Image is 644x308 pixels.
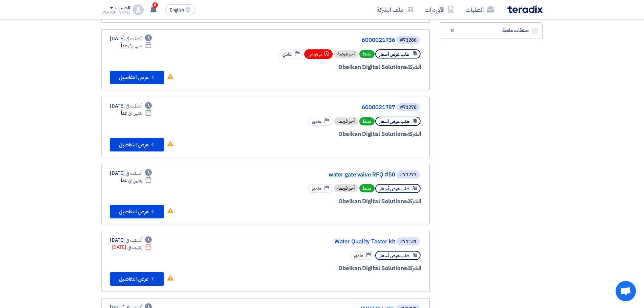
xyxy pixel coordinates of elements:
div: Obeikan Digital Solutions [259,197,421,206]
button: عرض التفاصيل [110,71,164,84]
span: إنتهت في [127,244,142,251]
span: ينتهي في [128,110,142,117]
div: أخر فرصة [334,50,358,58]
div: Obeikan Digital Solutions [259,63,421,72]
div: #71278 [400,105,416,110]
button: عرض التفاصيل [110,205,164,218]
span: عادي [354,253,363,259]
a: Water Quality Tester kit [260,239,395,245]
span: عادي [312,186,321,192]
div: غداً [121,110,152,117]
button: English [165,4,195,15]
span: نشط [359,50,375,58]
span: عادي [312,118,321,125]
span: الشركة [407,130,422,138]
a: water gate valve RFQ #50 [260,172,395,178]
div: [DATE] [110,170,152,177]
span: أنشئت في [126,170,142,177]
div: [DATE] [110,102,152,110]
div: أخر فرصة [334,117,358,125]
a: الأوردرات [419,2,460,18]
div: [DATE] [110,237,152,244]
div: [PERSON_NAME] [101,10,130,14]
div: أخر فرصة [334,184,358,192]
span: الشركة [407,264,422,273]
div: [DATE] [112,244,152,251]
span: الشركة [407,63,422,71]
span: طلب عرض أسعار [379,253,409,259]
div: Open chat [616,281,636,301]
span: طلب عرض أسعار [379,186,409,192]
span: أنشئت في [126,102,142,110]
div: Obeikan Digital Solutions [259,130,421,139]
span: English [170,8,184,13]
span: نشط [359,117,375,125]
span: أنشئت في [126,237,142,244]
a: 6000021736 [260,37,395,43]
a: صفقات ملغية12 [440,22,543,39]
div: #71131 [400,239,416,244]
div: [DATE] [110,35,152,42]
span: ينتهي في [128,177,142,184]
button: عرض التفاصيل [110,138,164,151]
span: طلب عرض أسعار [379,118,409,125]
span: نشط [359,184,375,192]
span: 8 [152,2,158,8]
a: 6000021787 [260,104,395,111]
span: طلب عرض أسعار [379,51,409,57]
div: الحساب [115,5,130,11]
div: غداً [121,177,152,184]
span: الشركة [407,197,422,206]
div: #71286 [400,38,416,43]
div: غداً [121,42,152,49]
button: عرض التفاصيل [110,272,164,286]
div: مرفوض [304,49,333,59]
div: #71277 [400,172,416,177]
a: الطلبات [460,2,499,18]
a: ملف الشركة [371,2,419,18]
div: Obeikan Digital Solutions [259,264,421,273]
img: Teradix logo [507,5,543,13]
span: عادي [282,51,292,57]
img: profile_test.png [133,4,144,15]
span: ينتهي في [128,42,142,49]
span: 12 [448,27,456,34]
span: أنشئت في [126,35,142,42]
